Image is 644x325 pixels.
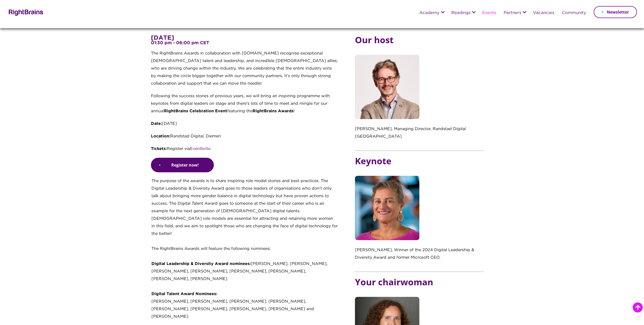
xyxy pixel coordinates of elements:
strong: Digital Talent Award Nominees: [151,292,217,296]
p: Register via . [151,145,338,158]
a: Academy [419,11,439,15]
h5: Your chairwoman [355,277,484,297]
strong: Date: [151,122,162,126]
strong: RightBrains Awards [253,109,294,113]
a: Community [562,11,586,15]
span: Following the success stories of previous years, we will bring an inspiring programme with keynot... [151,94,330,113]
p: [PERSON_NAME], Managing Director, Randstad Digital [GEOGRAPHIC_DATA] [355,125,484,145]
h5: Our host [355,35,484,55]
h5: Keynote [355,156,484,176]
a: Vacancies [533,11,554,15]
img: Rightbrains [7,9,44,16]
strong: RightBrains [164,109,188,113]
strong: 01:30 pm - 06:00 pm CET [151,41,209,49]
span: Randstad Digital, Diemen [151,134,221,138]
span: [DATE] [151,122,177,126]
strong: Digital Leadership & Diversity Award nominees: [151,262,251,266]
a: Partners [504,11,521,15]
p: The RightBrains Awards will feature the following nominees: [151,245,338,260]
a: Readings [451,11,470,15]
p: [PERSON_NAME], Winner of the 2024 Digital Leadership & Diversity Award and former Microsoft CEO. [355,246,484,266]
strong: Location: [151,134,170,138]
a: Newsletter [594,6,637,18]
a: Register now! [151,158,214,172]
strong: Celebration Event [189,109,227,113]
span: The RightBrains Awards in collaboration with [DOMAIN_NAME] recognise exceptional [DEMOGRAPHIC_DAT... [151,51,338,85]
strong: Tickets: [151,147,167,151]
a: Eventbrite [190,147,210,151]
strong: [DATE] [151,35,174,41]
a: Events [482,11,496,15]
p: The purpose of the awards is to share inspiring role model stories and best practices. The Digita... [151,177,338,245]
